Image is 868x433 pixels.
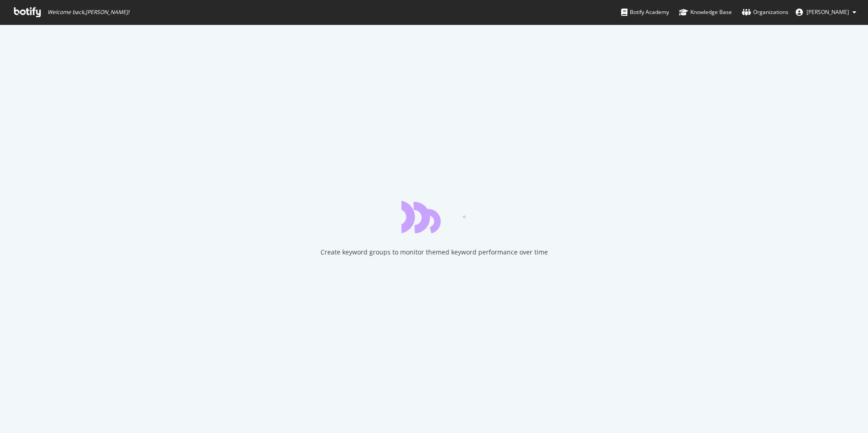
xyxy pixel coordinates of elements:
[742,8,788,17] div: Organizations
[679,8,732,17] div: Knowledge Base
[621,8,669,17] div: Botify Academy
[788,5,863,19] button: [PERSON_NAME]
[47,9,129,16] span: Welcome back, [PERSON_NAME] !
[807,8,849,16] span: Mert Bilgiç
[321,248,548,257] div: Create keyword groups to monitor themed keyword performance over time
[401,201,467,233] div: animation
